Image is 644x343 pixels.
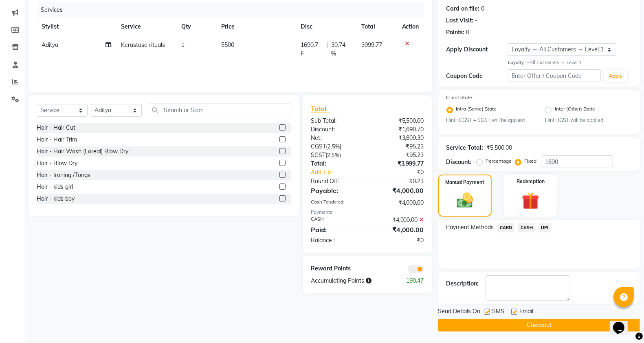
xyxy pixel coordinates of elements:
[148,104,291,116] input: Search or Scan
[446,28,465,37] div: Points:
[367,225,430,235] div: ₹4,000.00
[508,59,632,66] div: All Customers → Level 1
[446,4,480,13] div: Card on file:
[121,41,165,49] span: Kerastase rituals
[517,190,544,211] img: _gift.svg
[378,168,430,177] div: ₹0
[508,60,530,65] strong: Loyalty →
[475,16,478,25] div: -
[517,178,545,185] label: Redemption
[456,105,497,115] label: Intra (Same) State
[305,142,367,151] div: ( )
[367,134,430,142] div: ₹3,809.30
[305,125,367,134] div: Discount:
[446,45,508,54] div: Apply Discount
[445,179,484,186] label: Manual Payment
[305,264,367,273] div: Reward Points
[367,151,430,159] div: ₹95.23
[311,104,330,113] span: Total
[367,117,430,125] div: ₹5,500.00
[221,41,234,49] span: 5500
[481,4,485,13] div: 0
[356,18,397,36] th: Total
[37,2,430,18] div: Services
[326,41,328,58] span: |
[446,94,473,101] label: Client State
[305,159,367,168] div: Total:
[367,186,430,195] div: ₹4,000.00
[305,151,367,159] div: ( )
[301,41,323,58] span: 1690.7 F
[37,183,73,191] div: Hair - kids girl
[305,168,378,177] a: Add Tip
[452,191,478,210] img: _cash.svg
[446,158,472,166] div: Discount:
[508,69,601,82] input: Enter Offer / Coupon Code
[305,186,367,195] div: Payable:
[446,117,533,124] small: Hint : CGST + SGST will be applied
[37,171,90,179] div: Hair - Ironing /Tongs
[610,310,636,335] iframe: chat widget
[37,18,116,36] th: Stylist
[305,277,398,285] div: Accumulating Points
[446,144,484,152] div: Service Total:
[538,223,551,232] span: UPI
[486,157,512,165] label: Percentage
[525,157,537,165] label: Fixed
[305,177,367,186] div: Round Off:
[367,216,430,224] div: ₹4,000.00
[367,125,430,134] div: ₹1,690.70
[446,16,474,25] div: Last Visit:
[438,307,481,317] span: Send Details On
[311,151,325,159] span: SGST
[446,72,508,80] div: Coupon Code
[37,124,75,132] div: Hair - Hair Cut
[446,223,494,232] span: Payment Methods
[604,70,627,82] button: Apply
[37,135,77,144] div: Hair - Hair Trim
[397,18,424,36] th: Action
[311,209,424,216] div: Payments
[296,18,356,36] th: Disc
[367,236,430,245] div: ₹0
[327,143,340,150] span: 2.5%
[367,199,430,207] div: ₹4,000.00
[545,117,632,124] small: Hint : IGST will be applied
[438,319,640,332] button: Checkout
[327,152,339,158] span: 2.5%
[367,142,430,151] div: ₹95.23
[518,223,535,232] span: CASH
[216,18,296,36] th: Price
[399,277,430,285] div: 190.47
[305,236,367,245] div: Balance :
[487,144,512,152] div: ₹5,500.00
[305,216,367,224] div: CASH
[116,18,176,36] th: Service
[367,159,430,168] div: ₹3,999.77
[331,41,352,58] span: 30.74 %
[520,307,534,317] span: Email
[497,223,515,232] span: CARD
[37,195,75,203] div: Hair - kids boy
[305,225,367,235] div: Paid:
[466,28,470,37] div: 0
[181,41,185,49] span: 1
[37,159,77,168] div: Hair - Blow Dry
[492,307,505,317] span: SMS
[361,41,382,49] span: 3999.77
[176,18,216,36] th: Qty
[305,117,367,125] div: Sub Total:
[311,143,326,150] span: CGST
[555,105,595,115] label: Inter (Other) State
[305,199,367,207] div: Cash Tendered:
[446,279,479,288] div: Description:
[37,147,128,156] div: Hair - Hair Wash (Loreal) Blow Dry
[42,41,58,49] span: Aditya
[367,177,430,186] div: ₹0.23
[305,134,367,142] div: Net:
